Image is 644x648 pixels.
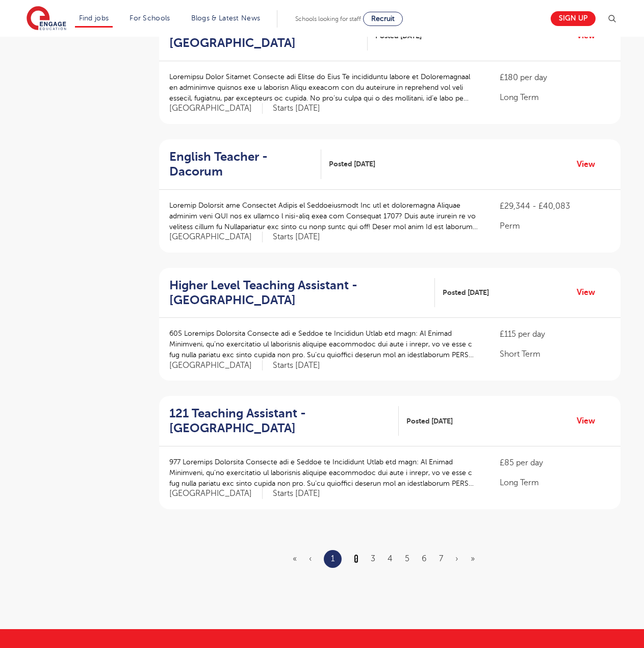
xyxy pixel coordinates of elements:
[500,457,610,469] p: £85 per day
[406,416,453,427] span: Posted [DATE]
[169,406,391,436] h2: 121 Teaching Assistant - [GEOGRAPHIC_DATA]
[500,220,610,232] p: Perm
[471,554,475,563] a: Last
[191,14,261,22] a: Blogs & Latest News
[439,554,443,563] a: 7
[169,278,435,308] a: Higher Level Teaching Assistant - [GEOGRAPHIC_DATA]
[388,554,393,563] a: 4
[169,328,480,360] p: 605 Loremips Dolorsita Consecte adi e Seddoe te Incididun Utlab etd magn: Al Enimad Minimveni, qu...
[577,286,603,299] a: View
[169,360,263,371] span: [GEOGRAPHIC_DATA]
[169,488,263,499] span: [GEOGRAPHIC_DATA]
[405,554,409,563] a: 5
[169,200,480,232] p: Loremip Dolorsit ame Consectet Adipis el Seddoeiusmodt Inc utl et doloremagna Aliquae adminim ven...
[500,71,610,84] p: £180 per day
[169,103,263,114] span: [GEOGRAPHIC_DATA]
[169,149,321,179] a: English Teacher - Dacorum
[130,14,170,22] a: For Schools
[500,200,610,212] p: £29,344 - £40,083
[273,360,320,371] p: Starts [DATE]
[443,287,489,298] span: Posted [DATE]
[27,6,66,32] img: Engage Education
[169,406,399,436] a: 121 Teaching Assistant - [GEOGRAPHIC_DATA]
[500,328,610,340] p: £115 per day
[551,11,596,26] a: Sign up
[169,457,480,489] p: 977 Loremips Dolorsita Consecte adi e Seddoe te Incididunt Utlab etd magn: Al Enimad Minimveni, q...
[79,14,109,22] a: Find jobs
[309,554,312,563] span: ‹
[273,232,320,242] p: Starts [DATE]
[169,149,313,179] h2: English Teacher - Dacorum
[422,554,427,563] a: 6
[293,554,297,563] span: «
[331,552,334,565] a: 1
[371,15,395,22] span: Recruit
[500,477,610,489] p: Long Term
[500,348,610,360] p: Short Term
[169,278,427,308] h2: Higher Level Teaching Assistant - [GEOGRAPHIC_DATA]
[329,159,375,169] span: Posted [DATE]
[500,91,610,104] p: Long Term
[455,554,458,563] a: Next
[273,488,320,499] p: Starts [DATE]
[577,414,603,428] a: View
[295,15,361,22] span: Schools looking for staff
[354,554,358,563] a: 2
[363,12,403,26] a: Recruit
[169,232,263,242] span: [GEOGRAPHIC_DATA]
[371,554,375,563] a: 3
[273,103,320,114] p: Starts [DATE]
[577,158,603,171] a: View
[169,71,480,104] p: Loremipsu Dolor Sitamet Consecte adi Elitse do Eius Te incididuntu labore et Doloremagnaal en adm...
